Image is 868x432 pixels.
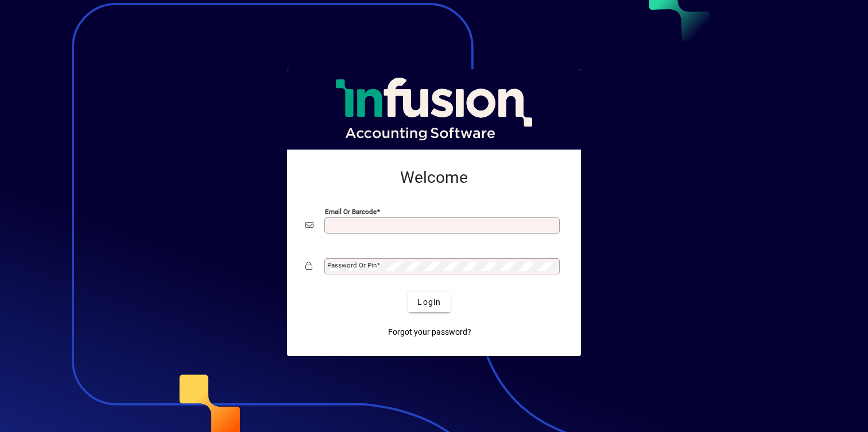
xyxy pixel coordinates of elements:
[388,326,471,338] span: Forgot your password?
[327,261,377,269] mat-label: Password or Pin
[325,208,377,216] mat-label: Email or Barcode
[408,292,450,312] button: Login
[417,296,441,308] span: Login
[305,168,563,188] h2: Welcome
[383,322,476,342] a: Forgot your password?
